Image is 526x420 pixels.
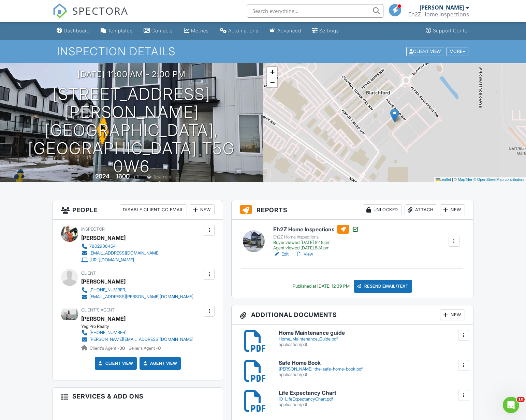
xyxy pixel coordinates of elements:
[454,177,472,182] a: © MapTiler
[95,173,109,180] div: 2024
[279,360,465,377] a: Safe Home Book [PERSON_NAME]-the-safe-home-book.pdf application/pdf
[81,324,199,329] div: Yeg Pro Realty
[279,372,465,377] div: application/pdf
[81,293,193,300] a: [EMAIL_ADDRESS][PERSON_NAME][DOMAIN_NAME]
[440,204,465,215] div: New
[53,388,223,405] h3: Services & Add ons
[420,4,464,11] div: [PERSON_NAME]
[81,287,193,293] a: [PHONE_NUMBER]
[190,204,215,215] div: New
[81,314,126,324] a: [PERSON_NAME]
[81,276,126,287] div: [PERSON_NAME]
[279,402,465,407] div: application/pdf
[89,250,160,256] div: [EMAIL_ADDRESS][DOMAIN_NAME]
[452,177,453,182] span: |
[273,245,359,251] div: Agent viewed [DATE] 8:31 pm
[273,225,359,234] h6: Eh2Z Home Inspections
[53,3,68,18] img: The Best Home Inspection Software - Spectora
[98,25,135,37] a: Templates
[473,177,524,182] a: © OpenStreetMap contributors
[273,234,359,240] div: Eh2Z Home Inspections
[279,390,465,396] h6: Life Expectancy Chart
[273,251,289,258] a: Edit
[279,342,465,347] div: application/pdf
[89,337,193,342] div: [PERSON_NAME][EMAIL_ADDRESS][DOMAIN_NAME]
[390,108,399,122] img: Marker
[181,25,211,37] a: Metrics
[279,336,465,342] div: Home_Maintenance_Guide.pdf
[503,397,519,413] iframe: Intercom live chat
[517,397,525,402] span: 10
[405,204,437,215] div: Attach
[279,396,465,402] div: IO-LifeExpectancyChart.pdf
[81,271,96,276] span: Client
[267,77,277,87] a: Zoom out
[423,25,472,37] a: Support Center
[152,174,171,179] span: basement
[447,47,469,56] div: More
[89,287,127,293] div: [PHONE_NUMBER]
[232,200,473,220] h3: Reports
[119,346,125,351] strong: 30
[87,174,94,179] span: Built
[116,173,130,180] div: 1600
[293,284,350,289] div: Published at [DATE] 12:39 PM
[90,346,126,351] span: Client's Agent -
[89,244,116,249] div: 7802938454
[81,227,105,232] span: Inspector
[433,28,469,33] div: Support Center
[295,251,313,258] a: View
[81,250,160,257] a: [EMAIL_ADDRESS][DOMAIN_NAME]
[141,25,176,37] a: Contacts
[406,47,444,56] div: Client View
[53,200,223,220] h3: People
[77,70,186,79] h3: [DATE] 11:00 am - 2:00 pm
[81,329,193,336] a: [PHONE_NUMBER]
[64,28,90,33] div: Dashboard
[108,28,133,33] div: Templates
[120,204,187,215] div: Disable Client CC Email
[89,330,127,335] div: [PHONE_NUMBER]
[72,3,128,18] span: SPECTORA
[354,280,412,293] div: Resend Email/Text
[270,68,275,76] span: +
[406,48,446,54] a: Client View
[267,67,277,77] a: Zoom in
[151,28,173,33] div: Contacts
[267,25,304,37] a: Advanced
[273,225,359,251] a: Eh2Z Home Inspections Eh2Z Home Inspections Buyer viewed [DATE] 8:48 pm Agent viewed [DATE] 8:31 pm
[11,85,252,175] h1: [STREET_ADDRESS][PERSON_NAME] [GEOGRAPHIC_DATA], [GEOGRAPHIC_DATA] T5G 0W6
[319,28,339,33] div: Settings
[277,28,301,33] div: Advanced
[81,336,193,343] a: [PERSON_NAME][EMAIL_ADDRESS][DOMAIN_NAME]
[309,25,342,37] a: Settings
[279,366,465,372] div: [PERSON_NAME]-the-safe-home-book.pdf
[247,4,383,18] input: Search everything...
[97,360,133,367] a: Client View
[279,390,465,407] a: Life Expectancy Chart IO-LifeExpectancyChart.pdf application/pdf
[408,11,469,18] div: Eh2Z Home Inspections
[228,28,259,33] div: Automations
[279,330,465,336] h6: Home Maintenance guide
[89,294,193,300] div: [EMAIL_ADDRESS][PERSON_NAME][DOMAIN_NAME]
[89,257,134,263] div: [URL][DOMAIN_NAME]
[270,78,275,86] span: −
[129,346,161,351] span: Seller's Agent -
[440,309,465,320] div: New
[158,346,161,351] strong: 0
[363,204,402,215] div: Unlocked
[279,330,465,347] a: Home Maintenance guide Home_Maintenance_Guide.pdf application/pdf
[53,9,128,24] a: SPECTORA
[217,25,261,37] a: Automations (Basic)
[273,240,359,245] div: Buyer viewed [DATE] 8:48 pm
[81,307,115,313] span: Client's Agent
[232,305,473,325] h3: Additional Documents
[131,174,140,179] span: sq. ft.
[142,360,177,367] a: Agent View
[81,257,160,263] a: [URL][DOMAIN_NAME]
[81,243,160,250] a: 7802938454
[57,45,469,57] h1: Inspection Details
[81,233,126,243] div: [PERSON_NAME]
[436,177,451,182] a: Leaflet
